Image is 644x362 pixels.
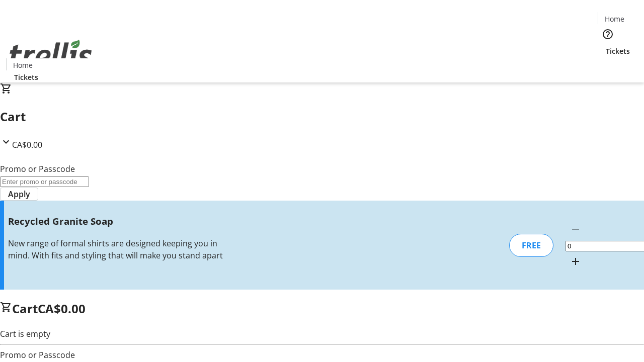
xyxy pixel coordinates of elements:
button: Increment by one [566,251,586,271]
a: Tickets [6,72,46,82]
button: Cart [598,56,618,76]
span: Apply [8,188,30,200]
div: New range of formal shirts are designed keeping you in mind. With fits and styling that will make... [8,237,228,261]
span: Home [605,14,624,24]
span: Tickets [14,72,38,82]
img: Orient E2E Organization kN1tKJHOwe's Logo [6,29,96,79]
span: CA$0.00 [38,300,86,317]
span: Home [13,60,33,70]
span: Tickets [606,46,630,56]
span: CA$0.00 [12,139,42,150]
a: Tickets [598,46,638,56]
a: Home [7,60,39,70]
button: Help [598,24,618,44]
div: FREE [509,234,553,257]
a: Home [598,14,630,24]
h3: Recycled Granite Soap [8,214,228,228]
